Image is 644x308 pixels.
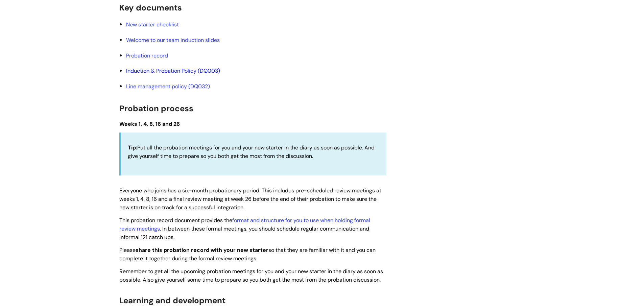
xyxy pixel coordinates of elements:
[119,103,193,114] span: Probation process
[119,295,225,306] span: Learning and development
[119,217,370,232] a: format and structure for you to use when holding formal review meetings
[126,67,220,74] a: Induction & Probation Policy (DQ003)
[119,187,381,211] span: Everyone who joins has a six-month probationary period. This includes pre-scheduled review meetin...
[119,246,376,262] span: Please so that they are familiar with it and you can complete it together during the formal revie...
[119,268,383,283] span: Remember to get all the upcoming probation meetings for you and your new starter in the diary as ...
[136,246,268,254] strong: share this probation record with your new starter
[126,52,168,59] a: Probation record
[119,2,182,13] span: Key documents
[126,83,210,90] a: Line management policy (DQ032)
[126,21,179,28] a: New starter checklist
[119,120,180,127] span: Weeks 1, 4, 8, 16 and 26
[128,144,137,151] strong: Tip:
[126,37,220,44] a: Welcome to our team induction slides
[128,144,375,160] span: Put all the probation meetings for you and your new starter in the diary as soon as possible. And...
[119,217,370,241] span: This probation record document provides the . In between these formal meetings, you should schedu...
